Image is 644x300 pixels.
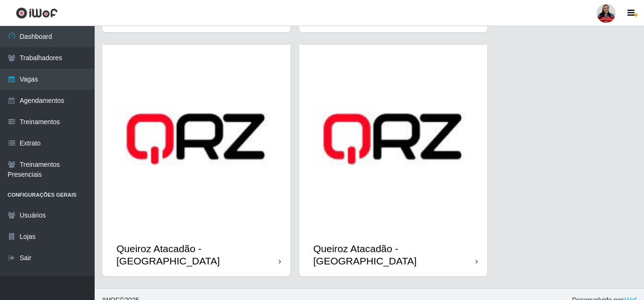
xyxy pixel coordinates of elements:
[299,45,487,233] img: cardImg
[16,7,58,19] img: CoreUI Logo
[299,45,487,276] a: Queiroz Atacadão - [GEOGRAPHIC_DATA]
[313,243,476,266] div: Queiroz Atacadão - [GEOGRAPHIC_DATA]
[116,243,279,266] div: Queiroz Atacadão - [GEOGRAPHIC_DATA]
[102,45,291,276] a: Queiroz Atacadão - [GEOGRAPHIC_DATA]
[102,45,291,233] img: cardImg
